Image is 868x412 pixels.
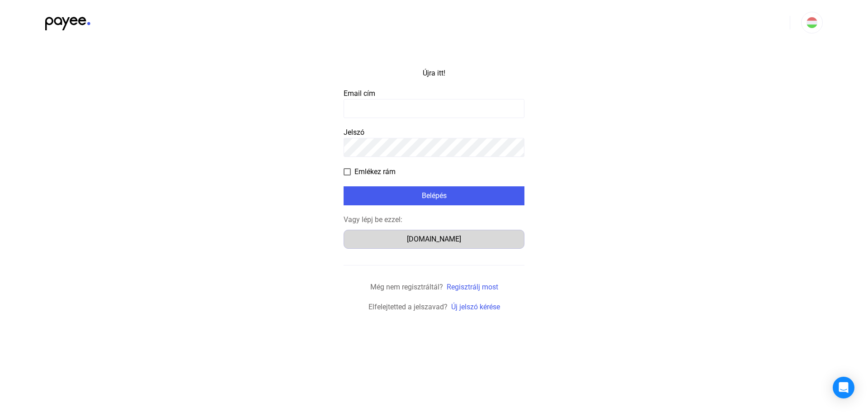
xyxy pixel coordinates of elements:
img: HU [807,17,817,28]
font: Még nem regisztráltál? [370,283,443,291]
font: Újra itt! [423,69,445,77]
button: HU [801,12,823,33]
img: black-payee-blue-dot.svg [45,12,90,30]
a: [DOMAIN_NAME] [344,235,524,243]
font: Emlékez rám [354,167,396,176]
button: [DOMAIN_NAME] [344,230,524,249]
font: Email cím [344,89,375,98]
font: [DOMAIN_NAME] [407,235,461,243]
a: Új jelszó kérése [451,303,500,311]
font: Jelszó [344,128,364,137]
font: Vagy lépj be ezzel: [344,215,402,224]
font: Elfelejtetted a jelszavad? [368,303,448,311]
a: Regisztrálj most [447,283,498,291]
button: Belépés [344,186,524,205]
font: Belépés [422,191,447,200]
div: Open Intercom Messenger [833,377,854,398]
